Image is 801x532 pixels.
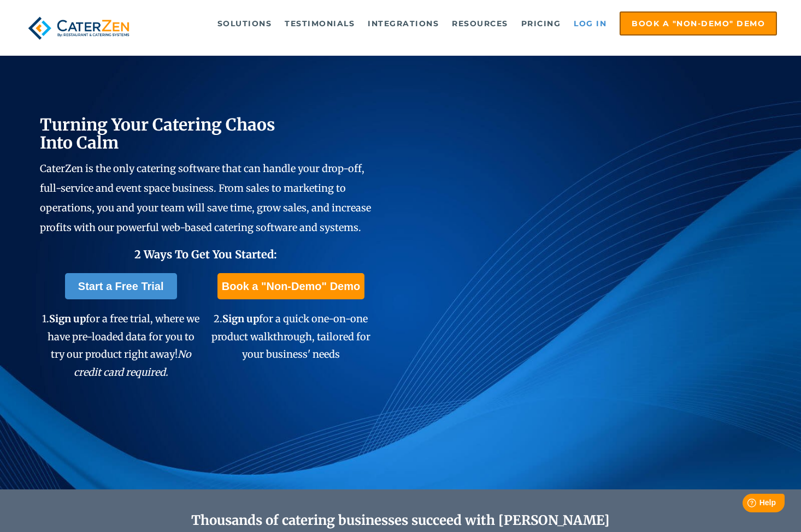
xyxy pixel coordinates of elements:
[40,162,371,234] span: CaterZen is the only catering software that can handle your drop-off, full-service and event spac...
[153,11,777,36] div: Navigation Menu
[516,13,567,34] a: Pricing
[212,13,278,34] a: Solutions
[446,13,514,34] a: Resources
[620,11,777,36] a: Book a "Non-Demo" Demo
[217,273,364,299] a: Book a "Non-Demo" Demo
[134,247,277,261] span: 2 Ways To Get You Started:
[40,114,275,153] span: Turning Your Catering Chaos Into Calm
[211,312,370,360] span: 2. for a quick one-on-one product walkthrough, tailored for your business' needs
[362,13,444,34] a: Integrations
[24,11,133,45] img: caterzen
[279,13,360,34] a: Testimonials
[222,312,259,325] span: Sign up
[74,348,191,378] em: No credit card required.
[80,513,721,529] h2: Thousands of catering businesses succeed with [PERSON_NAME]
[568,13,612,34] a: Log in
[49,312,86,325] span: Sign up
[65,273,177,299] a: Start a Free Trial
[42,312,199,378] span: 1. for a free trial, where we have pre-loaded data for you to try our product right away!
[704,489,789,520] iframe: Help widget launcher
